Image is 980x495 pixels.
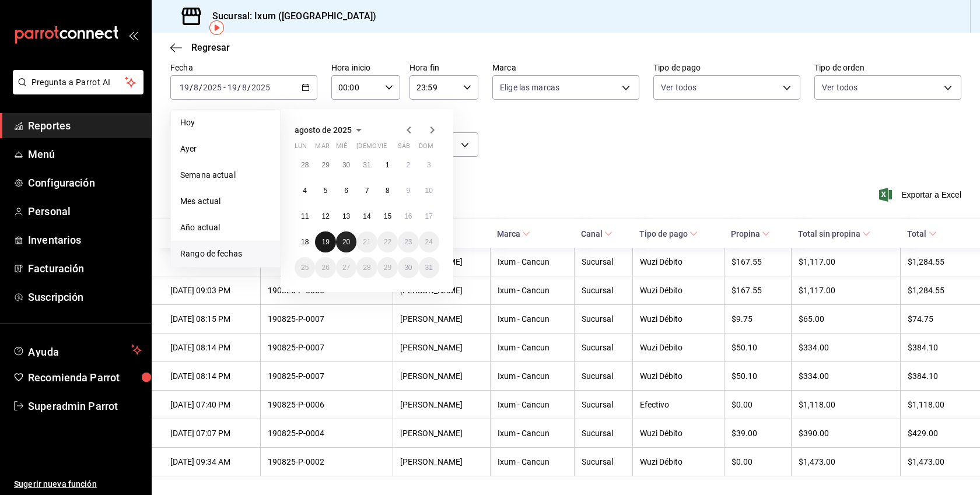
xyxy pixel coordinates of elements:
button: 19 de agosto de 2025 [315,231,335,252]
span: Configuración [28,175,142,191]
button: 26 de agosto de 2025 [315,257,335,278]
input: -- [179,83,190,92]
label: Hora inicio [331,64,400,72]
abbr: 27 de agosto de 2025 [342,264,350,272]
abbr: 11 de agosto de 2025 [301,212,309,220]
button: 13 de agosto de 2025 [336,206,356,227]
button: 25 de agosto de 2025 [295,257,315,278]
abbr: 3 de agosto de 2025 [427,161,431,169]
span: Reportes [28,118,142,134]
button: 5 de agosto de 2025 [315,180,335,201]
div: $39.00 [731,429,784,438]
span: Menú [28,146,142,162]
label: Fecha [170,64,317,72]
button: 31 de agosto de 2025 [419,257,439,278]
button: 24 de agosto de 2025 [419,231,439,252]
span: Exportar a Excel [881,188,961,202]
button: 14 de agosto de 2025 [356,206,377,227]
span: Tipo de pago [639,229,698,238]
abbr: 14 de agosto de 2025 [363,212,370,220]
div: $1,473.00 [908,457,961,466]
button: 6 de agosto de 2025 [336,180,356,201]
button: 23 de agosto de 2025 [398,231,418,252]
button: 9 de agosto de 2025 [398,180,418,201]
span: Total sin propina [798,229,870,238]
span: Ayer [180,143,271,155]
div: Wuzi Débito [640,314,717,324]
input: ---- [251,83,271,92]
div: 190825-P-0007 [268,314,386,324]
div: [PERSON_NAME] [400,314,483,324]
span: Inventarios [28,232,142,248]
button: 28 de agosto de 2025 [356,257,377,278]
div: $9.75 [731,314,784,324]
div: $74.75 [908,314,961,324]
div: Sucursal [582,457,625,466]
div: 190825-P-0002 [268,457,386,466]
span: - [223,83,226,92]
div: [DATE] 07:07 PM [170,429,253,438]
div: $0.00 [731,400,784,409]
div: Sucursal [582,400,625,409]
button: 31 de julio de 2025 [356,155,377,175]
div: [DATE] 08:14 PM [170,343,253,352]
abbr: sábado [398,142,410,155]
span: Rango de fechas [180,248,271,260]
span: Recomienda Parrot [28,370,142,385]
button: 8 de agosto de 2025 [377,180,398,201]
a: Pregunta a Parrot AI [8,85,143,97]
div: Wuzi Débito [640,257,717,266]
button: 21 de agosto de 2025 [356,231,377,252]
button: 10 de agosto de 2025 [419,180,439,201]
button: Regresar [170,42,230,53]
input: -- [227,83,237,92]
div: [PERSON_NAME] [400,371,483,381]
span: agosto de 2025 [295,125,352,135]
div: [DATE] 08:15 PM [170,314,253,324]
button: 1 de agosto de 2025 [377,155,398,175]
div: 190825-P-0007 [268,343,386,352]
abbr: 12 de agosto de 2025 [321,212,329,220]
div: [DATE] 09:03 PM [170,286,253,295]
button: 28 de julio de 2025 [295,155,315,175]
abbr: 18 de agosto de 2025 [301,238,309,246]
abbr: 24 de agosto de 2025 [425,238,433,246]
div: 190825-P-0004 [268,429,386,438]
div: Sucursal [582,429,625,438]
div: $390.00 [799,429,893,438]
div: $50.10 [731,371,784,381]
button: 17 de agosto de 2025 [419,206,439,227]
div: [DATE] 08:14 PM [170,371,253,381]
div: $50.10 [731,343,784,352]
span: / [199,83,202,92]
span: Ver todos [661,82,696,93]
div: $384.10 [908,343,961,352]
button: 20 de agosto de 2025 [336,231,356,252]
div: $1,118.00 [799,400,893,409]
h3: Sucursal: Ixum ([GEOGRAPHIC_DATA]) [203,9,376,23]
div: [DATE] 09:34 AM [170,457,253,466]
abbr: 15 de agosto de 2025 [384,212,391,220]
div: $334.00 [799,371,893,381]
abbr: miércoles [336,142,347,155]
button: 30 de julio de 2025 [336,155,356,175]
div: $65.00 [799,314,893,324]
div: $384.10 [908,371,961,381]
div: $167.55 [731,286,784,295]
span: Total [907,229,936,238]
div: Ixum - Cancun [498,286,567,295]
div: Ixum - Cancun [498,400,567,409]
span: Sugerir nueva función [14,478,142,490]
button: 3 de agosto de 2025 [419,155,439,175]
abbr: 22 de agosto de 2025 [384,238,391,246]
div: $1,117.00 [799,286,893,295]
span: Personal [28,203,142,219]
div: Sucursal [582,257,625,266]
button: 29 de agosto de 2025 [377,257,398,278]
div: $0.00 [731,457,784,466]
abbr: 13 de agosto de 2025 [342,212,350,220]
div: Sucursal [582,314,625,324]
abbr: 31 de julio de 2025 [363,161,370,169]
div: Ixum - Cancun [498,314,567,324]
abbr: 6 de agosto de 2025 [344,187,348,195]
